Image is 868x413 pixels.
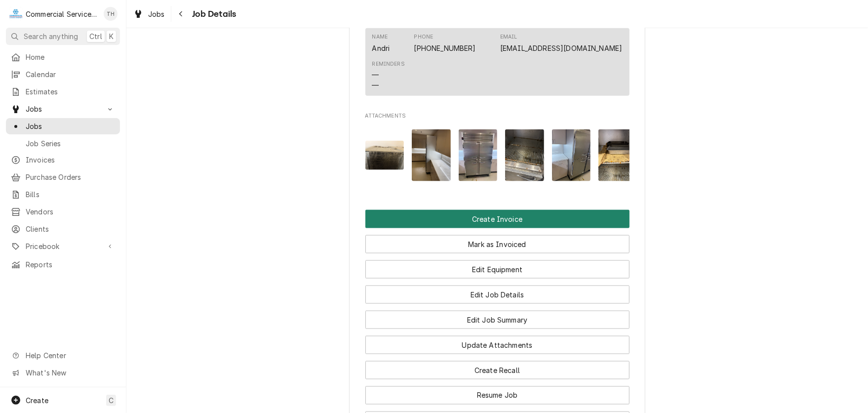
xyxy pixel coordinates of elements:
[500,33,622,53] div: Email
[365,210,630,228] button: Create Invoice
[6,256,120,273] a: Reports
[365,286,630,304] button: Edit Job Details
[372,33,388,41] div: Name
[459,129,498,181] img: jCd4s8SQTm7q392Nc1JD
[26,121,115,131] span: Jobs
[26,138,115,149] span: Job Series
[26,396,48,405] span: Create
[26,224,115,234] span: Clients
[6,347,120,364] a: Go to Help Center
[372,33,390,53] div: Name
[365,28,630,96] div: Contact
[372,70,379,80] div: —
[26,52,115,62] span: Home
[6,152,120,168] a: Invoices
[598,129,637,181] img: A0oIrjz9TLKE8qpVdXQ5
[6,66,120,83] a: Calendar
[9,7,23,21] div: Commercial Service Co.'s Avatar
[26,241,100,251] span: Pricebook
[148,9,165,19] span: Jobs
[26,104,100,114] span: Jobs
[414,33,476,53] div: Phone
[365,354,630,379] div: Button Group Row
[26,368,114,378] span: What's New
[6,118,120,134] a: Jobs
[412,129,451,181] img: PYqr5W9eTmTKaS2J349J
[365,210,630,228] div: Button Group Row
[365,235,630,253] button: Mark as Invoiced
[24,31,78,41] span: Search anything
[365,311,630,329] button: Edit Job Summary
[365,386,630,405] button: Resume Job
[109,31,114,41] span: K
[6,49,120,65] a: Home
[26,350,114,361] span: Help Center
[372,43,390,53] div: Andri
[6,204,120,220] a: Vendors
[173,6,189,22] button: Navigate back
[26,259,115,270] span: Reports
[552,129,591,181] img: 2T48Dk4MQgWS2MlvOI41
[26,189,115,200] span: Bills
[104,7,118,21] div: Tricia Hansen's Avatar
[500,33,517,41] div: Email
[365,122,630,189] span: Attachments
[9,7,23,21] div: C
[414,44,476,52] a: [PHONE_NUMBER]
[6,365,120,381] a: Go to What's New
[365,253,630,279] div: Button Group Row
[372,60,405,68] div: Reminders
[365,112,630,120] span: Attachments
[6,28,120,45] button: Search anythingCtrlK
[26,172,115,182] span: Purchase Orders
[104,7,118,21] div: TH
[365,260,630,279] button: Edit Equipment
[26,9,98,19] div: Commercial Service Co.
[89,31,102,41] span: Ctrl
[365,228,630,253] div: Button Group Row
[6,101,120,117] a: Go to Jobs
[26,206,115,217] span: Vendors
[365,336,630,354] button: Update Attachments
[129,6,169,22] a: Jobs
[6,169,120,185] a: Purchase Orders
[26,155,115,165] span: Invoices
[189,7,237,21] span: Job Details
[365,279,630,304] div: Button Group Row
[500,44,622,52] a: [EMAIL_ADDRESS][DOMAIN_NAME]
[365,304,630,329] div: Button Group Row
[372,80,379,90] div: —
[365,379,630,405] div: Button Group Row
[372,60,405,90] div: Reminders
[109,395,114,406] span: C
[365,19,630,100] div: Client Contact
[26,86,115,97] span: Estimates
[6,135,120,152] a: Job Series
[505,129,544,181] img: fk8yEfUaQ92bOEruT1wh
[26,69,115,80] span: Calendar
[365,329,630,354] div: Button Group Row
[365,361,630,379] button: Create Recall
[6,221,120,237] a: Clients
[6,83,120,100] a: Estimates
[365,112,630,189] div: Attachments
[365,141,404,170] img: YiTjxRqgQ5iT7wNtif3A
[6,238,120,254] a: Go to Pricebook
[414,33,434,41] div: Phone
[6,186,120,203] a: Bills
[365,28,630,100] div: Client Contact List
